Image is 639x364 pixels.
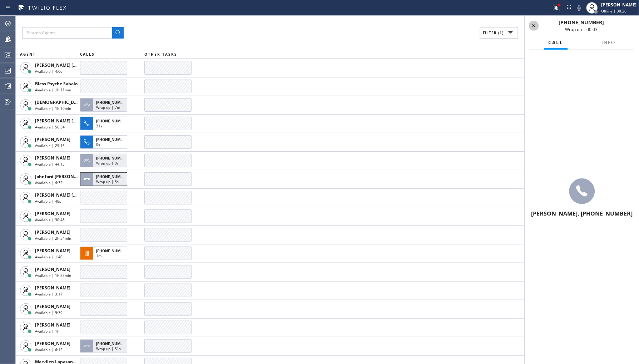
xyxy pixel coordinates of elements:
[35,106,71,111] span: Available | 1h 10min
[483,30,504,35] span: Filter (1)
[574,3,584,13] button: Mute
[35,173,90,180] span: Johnford [PERSON_NAME]
[35,69,63,74] span: Available | 4:00
[601,9,627,14] span: Offline | 30:26
[35,118,107,124] span: [PERSON_NAME] [PERSON_NAME]
[35,217,65,222] span: Available | 30:48
[35,87,71,92] span: Available | 1h 11min
[96,137,129,142] span: [PHONE_NUMBER]
[96,174,129,179] span: [PHONE_NUMBER]
[96,341,129,346] span: [PHONE_NUMBER]
[544,36,568,50] button: Call
[35,180,63,185] span: Available | 4:32
[80,96,129,114] button: [PHONE_NUMBER]Wrap up | 7m
[80,115,129,132] button: [PHONE_NUMBER]31s
[35,199,61,204] span: Available | 48s
[35,340,70,347] span: [PERSON_NAME]
[35,81,78,87] span: Bless Psyche Sabalo
[35,62,107,68] span: [PERSON_NAME] [PERSON_NAME]
[22,27,112,39] input: Search Agents
[35,254,63,259] span: Available | 1:40
[35,136,70,142] span: [PERSON_NAME]
[35,162,65,167] span: Available | 44:15
[35,236,71,241] span: Available | 2h 34min
[96,118,129,123] span: [PHONE_NUMBER]
[96,123,102,128] span: 31s
[96,156,129,161] span: [PHONE_NUMBER]
[601,2,637,8] div: [PERSON_NAME]
[35,211,70,217] span: [PERSON_NAME]
[35,229,70,235] span: [PERSON_NAME]
[35,248,70,254] span: [PERSON_NAME]
[80,170,129,188] button: [PHONE_NUMBER]Wrap up | 3s
[96,179,119,184] span: Wrap up | 3s
[549,39,564,46] span: Call
[35,125,65,130] span: Available | 56:54
[96,346,121,351] span: Wrap up | 31s
[602,39,616,46] span: Info
[35,273,71,278] span: Available | 1h 35min
[35,155,70,161] span: [PERSON_NAME]
[80,244,129,262] button: [PHONE_NUMBER]1m
[96,142,100,147] span: 0s
[565,26,598,32] span: Wrap up | 00:03
[35,285,70,291] span: [PERSON_NAME]
[96,100,129,105] span: [PHONE_NUMBER]
[35,192,119,198] span: [PERSON_NAME] [PERSON_NAME] Dahil
[559,19,604,26] span: [PHONE_NUMBER]
[80,52,95,57] span: CALLS
[80,133,129,151] button: [PHONE_NUMBER]0s
[35,99,119,105] span: [DEMOGRAPHIC_DATA][PERSON_NAME]
[20,52,36,57] span: AGENT
[35,322,70,328] span: [PERSON_NAME]
[35,143,65,148] span: Available | 29:16
[96,253,101,258] span: 1m
[96,161,119,166] span: Wrap up | 0s
[35,310,63,315] span: Available | 9:39
[96,105,120,110] span: Wrap up | 7m
[96,248,129,253] span: [PHONE_NUMBER]
[80,337,129,355] button: [PHONE_NUMBER]Wrap up | 31s
[35,292,63,297] span: Available | 3:17
[144,52,177,57] span: OTHER TASKS
[480,27,518,39] button: Filter (1)
[35,347,63,352] span: Available | 6:12
[35,329,59,334] span: Available | 1h
[80,152,129,170] button: [PHONE_NUMBER]Wrap up | 0s
[531,209,633,217] span: [PERSON_NAME], [PHONE_NUMBER]
[35,266,70,272] span: [PERSON_NAME]
[35,303,70,309] span: [PERSON_NAME]
[598,36,620,50] button: Info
